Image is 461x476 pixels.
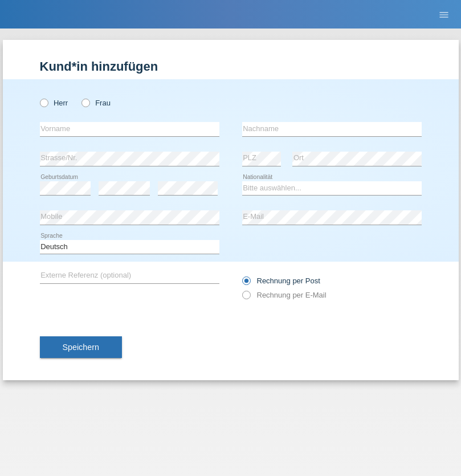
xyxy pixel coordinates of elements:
a: menu [433,11,455,18]
input: Rechnung per Post [242,276,250,291]
input: Herr [40,99,47,106]
h1: Kund*in hinzufügen [40,59,422,74]
span: Speichern [63,343,99,352]
input: Frau [81,99,89,106]
button: Speichern [40,336,122,358]
input: Rechnung per E-Mail [242,291,250,305]
label: Rechnung per Post [242,276,320,285]
label: Frau [81,99,111,107]
label: Rechnung per E-Mail [242,291,327,299]
label: Herr [40,99,68,107]
i: menu [438,9,450,21]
